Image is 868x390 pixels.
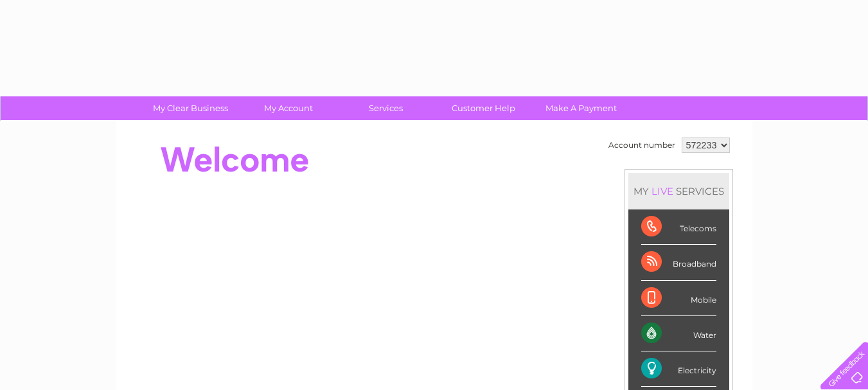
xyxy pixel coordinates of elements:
a: Customer Help [430,96,536,120]
td: Account number [605,134,678,156]
div: Telecoms [641,209,716,245]
div: Broadband [641,245,716,280]
a: Services [333,96,439,120]
div: Water [641,316,716,351]
a: My Clear Business [137,96,244,120]
div: MY SERVICES [628,173,729,209]
div: LIVE [649,185,676,197]
div: Electricity [641,351,716,387]
a: Make A Payment [528,96,634,120]
a: My Account [235,96,341,120]
div: Mobile [641,281,716,316]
